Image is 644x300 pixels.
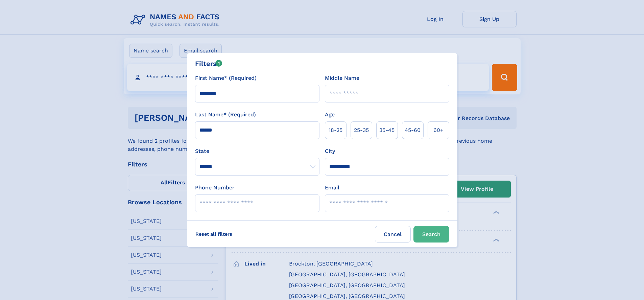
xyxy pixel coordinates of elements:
label: City [325,147,335,155]
label: Cancel [375,226,411,243]
label: Reset all filters [191,226,237,242]
label: State [195,147,319,155]
span: 25‑35 [354,126,369,134]
span: 18‑25 [329,126,342,134]
label: Age [325,111,335,119]
span: 60+ [433,126,444,134]
label: First Name* (Required) [195,74,257,82]
button: Search [413,226,449,243]
label: Phone Number [195,184,235,192]
div: Filters [195,59,222,69]
span: 45‑60 [405,126,421,134]
label: Email [325,184,339,192]
label: Middle Name [325,74,359,82]
span: 35‑45 [379,126,395,134]
label: Last Name* (Required) [195,111,256,119]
